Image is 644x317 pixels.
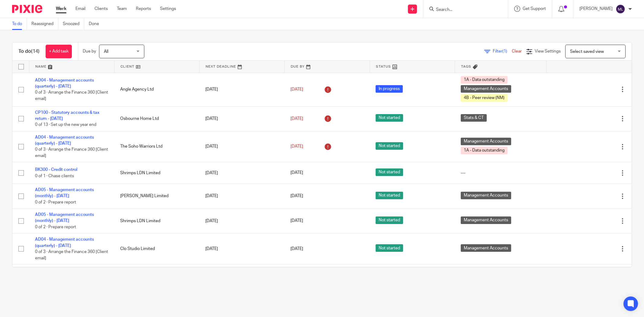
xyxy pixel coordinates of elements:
span: Not started [376,192,403,199]
td: Osbourne Home Ltd [114,264,199,289]
a: AD05 - Management accounts (monthly) - [DATE] [35,188,94,198]
span: [DATE] [290,171,303,175]
span: Management Accounts [461,244,511,252]
a: + Add task [46,45,72,58]
td: Shrimps LDN Limited [114,209,199,233]
span: (1) [502,49,507,53]
img: Pixie [12,5,42,13]
a: Snoozed [63,18,84,30]
a: AD04 - Management accounts (quarterly) - [DATE] [35,78,94,88]
a: AD04 - Management accounts (quarterly) - [DATE] [35,237,94,248]
span: Not started [376,114,403,122]
span: 0 of 13 · Set up the new year end [35,123,96,127]
span: [DATE] [290,247,303,251]
span: Not started [376,244,403,252]
span: 0 of 3 · Arrange the Finance 360 [Client email] [35,91,108,101]
td: Osbourne Home Ltd [114,106,199,131]
span: Not started [376,216,403,224]
span: Stats & CT [461,114,487,122]
a: Settings [160,6,176,12]
span: 0 of 3 · Arrange the Finance 360 [Client email] [35,250,108,260]
a: Reports [136,6,151,12]
h1: To do [18,48,40,55]
span: View Settings [535,49,561,53]
td: [DATE] [199,184,284,208]
a: CP100 - Statutory accounts & tax return - [DATE] [35,110,99,121]
img: svg%3E [616,4,625,14]
span: [DATE] [290,219,303,223]
td: [PERSON_NAME] Limited [114,184,199,208]
a: Done [89,18,104,30]
span: In progress [376,85,403,93]
td: Angle Agency Ltd [114,73,199,106]
span: All [104,50,108,54]
span: 0 of 2 · Prepare report [35,225,76,229]
span: Not started [376,142,403,150]
span: (14) [31,49,40,54]
a: Reassigned [31,18,58,30]
span: [DATE] [290,117,303,121]
span: 0 of 3 · Arrange the Finance 360 [Client email] [35,148,108,158]
td: [DATE] [199,106,284,131]
a: Team [117,6,127,12]
td: [DATE] [199,264,284,289]
a: Email [75,6,85,12]
span: [DATE] [290,87,303,91]
a: Clear [512,49,522,53]
a: Clients [95,6,108,12]
span: 4B - Peer review (NM) [461,94,508,102]
span: Management Accounts [461,85,511,93]
div: --- [461,170,540,176]
span: 0 of 2 · Prepare report [35,200,76,204]
td: Shrimps LDN Limited [114,162,199,184]
td: The Soho Warriors Ltd [114,131,199,162]
span: Tags [461,65,471,68]
td: [DATE] [199,73,284,106]
span: [DATE] [290,194,303,198]
td: [DATE] [199,131,284,162]
span: [DATE] [290,144,303,149]
a: BK300 - Credit control [35,168,77,172]
span: Management Accounts [461,138,511,145]
span: 1A - Data outstanding [461,147,508,154]
input: Search [435,7,490,13]
a: Work [56,6,66,12]
span: Get Support [523,7,546,11]
p: Due by [83,48,96,54]
span: Management Accounts [461,192,511,199]
span: 0 of 1 · Chase clients [35,174,74,178]
span: Management Accounts [461,216,511,224]
span: Not started [376,168,403,176]
span: Select saved view [570,50,604,54]
td: Clo Studio Limited [114,233,199,264]
td: [DATE] [199,209,284,233]
a: AD05 - Management accounts (monthly) - [DATE] [35,213,94,223]
td: [DATE] [199,233,284,264]
span: 1A - Data outstanding [461,76,508,84]
td: [DATE] [199,162,284,184]
a: AD04 - Management accounts (quarterly) - [DATE] [35,135,94,146]
span: Filter [493,49,512,53]
p: [PERSON_NAME] [579,6,613,12]
a: To do [12,18,27,30]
